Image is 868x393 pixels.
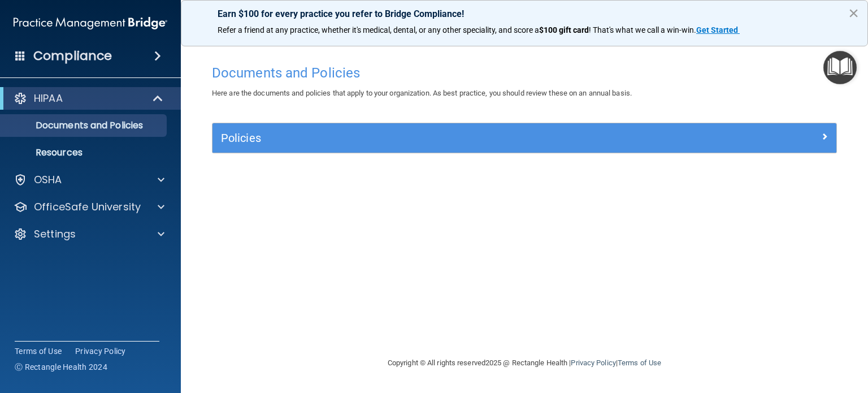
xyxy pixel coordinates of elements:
a: Privacy Policy [75,346,126,357]
a: HIPAA [14,92,164,105]
h5: Policies [221,132,672,144]
p: Documents and Policies [7,120,162,131]
p: OfficeSafe University [34,200,141,214]
a: OSHA [14,173,164,187]
h4: Compliance [33,48,112,64]
span: Ⓒ Rectangle Health 2024 [15,361,107,373]
div: Copyright © All rights reserved 2025 @ Rectangle Health | | [318,345,731,381]
a: Terms of Use [15,346,62,357]
p: OSHA [34,173,62,187]
a: OfficeSafe University [14,200,164,214]
span: Refer a friend at any practice, whether it's medical, dental, or any other speciality, and score a [218,25,539,34]
span: Here are the documents and policies that apply to your organization. As best practice, you should... [212,89,632,97]
p: Settings [34,227,76,241]
p: Resources [7,147,162,158]
button: Close [848,4,859,22]
strong: Get Started [696,25,738,34]
a: Settings [14,227,164,241]
p: Earn $100 for every practice you refer to Bridge Compliance! [218,8,831,19]
span: ! That's what we call a win-win. [589,25,696,34]
img: PMB logo [14,12,167,34]
button: Open Resource Center [823,51,857,84]
a: Policies [221,129,828,147]
a: Terms of Use [618,359,661,367]
p: HIPAA [34,92,63,105]
strong: $100 gift card [539,25,589,34]
a: Privacy Policy [571,359,615,367]
a: Get Started [696,25,740,34]
h4: Documents and Policies [212,66,837,80]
